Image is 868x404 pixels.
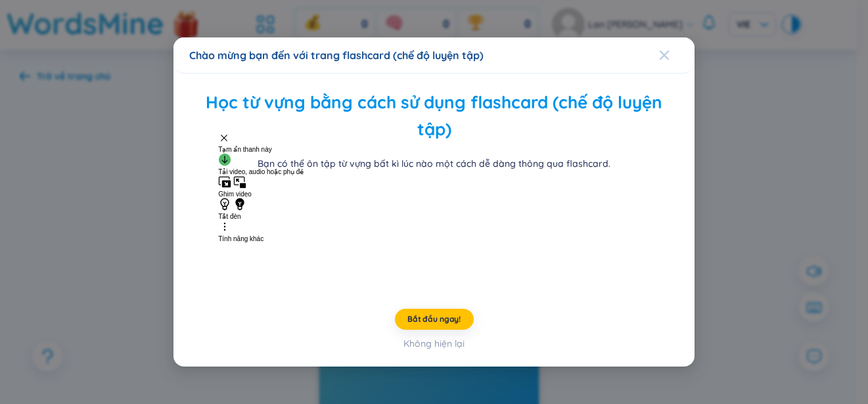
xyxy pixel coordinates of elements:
[395,309,474,330] button: Bắt đầu ngay!
[189,48,679,62] div: Chào mừng bạn đến với trang flashcard (chế độ luyện tập)
[403,336,465,351] div: Không hiện lại
[659,37,695,73] button: Close
[407,314,461,325] span: Bắt đầu ngay!
[193,89,675,143] h2: Học từ vựng bằng cách sử dụng flashcard (chế độ luyện tập)
[258,156,610,171] div: Bạn có thể ôn tập từ vựng bất kì lúc nào một cách dễ dàng thông qua flashcard.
